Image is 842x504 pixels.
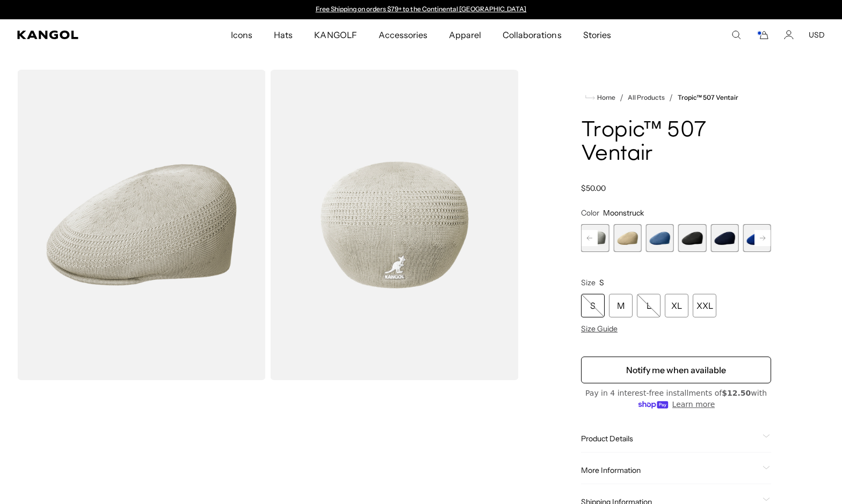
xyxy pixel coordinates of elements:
[581,91,771,104] nav: breadcrumbs
[603,208,644,218] span: Moonstruck
[809,30,825,40] button: USD
[231,19,252,50] span: Icons
[743,224,771,252] label: Royale
[710,224,738,252] div: 6 of 9
[581,434,758,443] span: Product Details
[310,5,532,14] div: Announcement
[492,19,572,50] a: Collaborations
[731,30,741,40] summary: Search here
[637,294,660,317] div: L
[665,91,673,104] li: /
[581,294,605,317] div: S
[609,294,633,317] div: M
[368,19,438,50] a: Accessories
[581,208,599,218] span: Color
[615,91,623,104] li: /
[17,70,266,380] img: color-moonstruck
[599,278,604,287] span: S
[438,19,492,50] a: Apparel
[274,19,293,50] span: Hats
[303,19,367,50] a: KANGOLF
[678,224,706,252] label: Black
[646,224,674,252] div: 4 of 9
[449,19,481,50] span: Apparel
[17,31,153,39] a: Kangol
[665,294,688,317] div: XL
[581,119,771,166] h1: Tropic™ 507 Ventair
[581,324,618,333] span: Size Guide
[316,5,527,13] a: Free Shipping on orders $79+ to the Continental [GEOGRAPHIC_DATA]
[270,70,519,380] img: color-moonstruck
[628,94,665,101] a: All Products
[379,19,427,50] span: Accessories
[693,294,716,317] div: XXL
[310,5,532,14] slideshow-component: Announcement bar
[220,19,263,50] a: Icons
[581,278,596,287] span: Size
[743,224,771,252] div: 7 of 9
[310,5,532,14] div: 1 of 2
[503,19,561,50] span: Collaborations
[263,19,303,50] a: Hats
[678,224,706,252] div: 5 of 9
[581,357,771,383] button: Notify me when available
[613,224,641,252] label: Beige
[581,465,758,475] span: More Information
[314,19,357,50] span: KANGOLF
[581,183,606,193] span: $50.00
[17,70,519,380] product-gallery: Gallery Viewer
[710,224,738,252] label: Navy
[585,93,615,102] a: Home
[595,94,615,101] span: Home
[581,224,609,252] label: Moonstruck
[678,94,739,101] a: Tropic™ 507 Ventair
[572,19,622,50] a: Stories
[583,19,611,50] span: Stories
[756,30,769,40] button: Cart
[613,224,641,252] div: 3 of 9
[581,224,609,252] div: 2 of 9
[784,30,794,40] a: Account
[646,224,674,252] label: DENIM BLUE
